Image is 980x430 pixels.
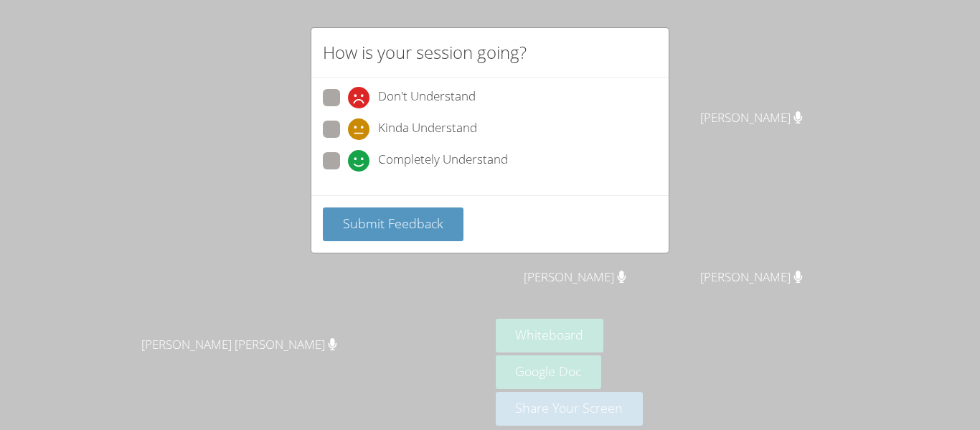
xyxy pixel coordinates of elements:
button: Submit Feedback [323,207,463,241]
span: Submit Feedback [343,215,443,232]
span: Kinda Understand [378,118,477,140]
span: Completely Understand [378,150,508,172]
h2: How is your session going? [323,39,527,65]
span: Don't Understand [378,87,476,108]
